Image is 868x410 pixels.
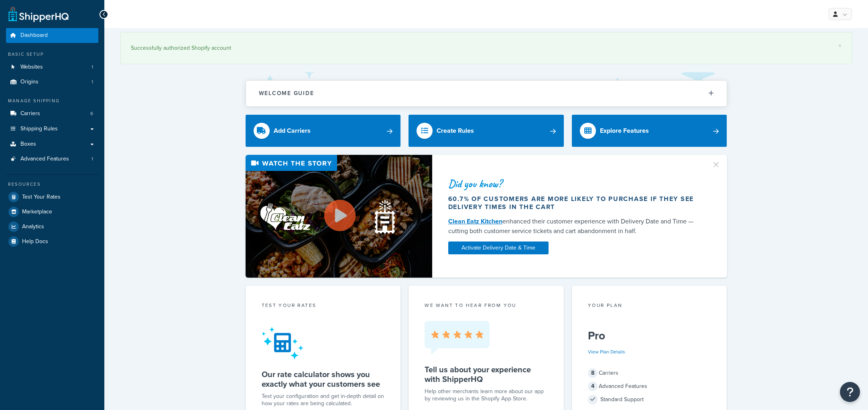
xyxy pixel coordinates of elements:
h5: Our rate calculator shows you exactly what your customers see [262,369,385,389]
span: Advanced Features [20,156,69,162]
span: 1 [91,64,93,71]
a: View Plan Details [588,348,625,355]
a: Test Your Rates [6,190,98,204]
div: Resources [6,181,98,188]
a: Origins1 [6,75,98,89]
div: Create Rules [437,125,474,136]
div: Standard Support [588,394,711,405]
span: Shipping Rules [20,126,58,132]
p: we want to hear from you [425,302,548,309]
button: Welcome Guide [246,81,727,106]
a: Clean Eatz Kitchen [448,217,502,226]
a: Analytics [6,219,98,234]
a: Websites1 [6,60,98,75]
h2: Welcome Guide [259,90,314,96]
span: 1 [91,79,93,85]
div: Manage Shipping [6,97,98,104]
span: Help Docs [22,238,48,245]
span: Analytics [22,223,44,230]
div: Basic Setup [6,51,98,58]
span: 1 [91,156,93,162]
a: Marketplace [6,205,98,219]
li: Origins [6,75,98,89]
a: Shipping Rules [6,122,98,136]
div: 60.7% of customers are more likely to purchase if they see delivery times in the cart [448,195,702,211]
div: Successfully authorized Shopify account [131,43,842,54]
span: Dashboard [20,32,48,39]
span: 8 [588,368,598,378]
a: Create Rules [409,115,564,147]
span: Boxes [20,141,36,148]
a: Dashboard [6,28,98,43]
a: Boxes [6,137,98,152]
a: × [838,43,842,49]
span: Origins [20,79,39,85]
span: Marketplace [22,209,52,215]
span: Test Your Rates [22,194,61,201]
li: Advanced Features [6,152,98,166]
span: Websites [20,64,43,71]
a: Activate Delivery Date & Time [448,242,549,254]
span: 4 [588,382,598,391]
a: Explore Features [572,115,727,147]
span: 6 [90,110,93,117]
a: Advanced Features1 [6,152,98,166]
div: Your Plan [588,302,711,311]
span: Carriers [20,110,40,117]
div: Carriers [588,367,711,379]
li: Carriers [6,106,98,121]
a: Add Carriers [246,115,401,147]
h5: Pro [588,329,711,342]
button: Open Resource Center [840,382,860,402]
div: enhanced their customer experience with Delivery Date and Time — cutting both customer service ti... [448,217,702,236]
div: Add Carriers [274,125,311,136]
a: Carriers6 [6,106,98,121]
div: Explore Features [600,125,649,136]
p: Help other merchants learn more about our app by reviewing us in the Shopify App Store. [425,388,548,402]
h5: Tell us about your experience with ShipperHQ [425,365,548,384]
img: Video thumbnail [246,155,432,278]
div: Did you know? [448,178,702,189]
div: Advanced Features [588,381,711,392]
div: Test your rates [262,302,385,311]
a: Help Docs [6,234,98,249]
li: Websites [6,60,98,75]
div: Test your configuration and get in-depth detail on how your rates are being calculated. [262,393,385,407]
